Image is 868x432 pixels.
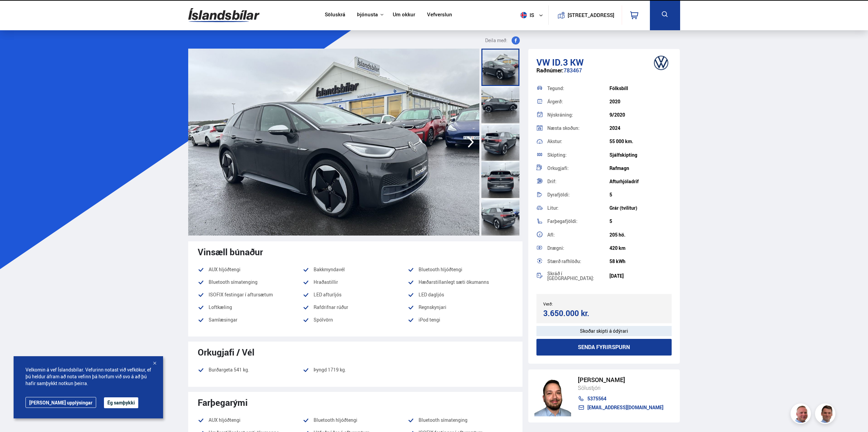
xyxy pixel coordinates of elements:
[198,397,513,408] div: Farþegarými
[547,113,609,117] div: Nýskráning:
[609,245,672,251] div: 420 km
[792,404,812,425] img: siFngHWaQ9KaOqBr.png
[547,259,609,264] div: Stærð rafhlöðu:
[578,376,663,383] div: [PERSON_NAME]
[303,416,408,424] li: Bluetooth hljóðtengi
[303,265,408,274] li: Bakkmyndavél
[104,397,138,408] button: Ég samþykki
[578,383,663,392] div: Sölustjóri
[547,246,609,250] div: Drægni:
[25,366,151,387] span: Velkomin á vef Íslandsbílar. Vefurinn notast við vefkökur, ef þú heldur áfram að nota vefinn þá h...
[325,12,345,19] a: Söluskrá
[408,265,513,274] li: Bluetooth hljóðtengi
[543,301,604,306] div: Verð:
[547,271,609,281] div: Skráð í [GEOGRAPHIC_DATA]:
[518,12,535,18] span: is
[816,404,836,425] img: FbJEzSuNWCJXmdc-.webp
[547,206,609,210] div: Litur:
[609,166,672,171] div: Rafmagn
[408,303,513,311] li: Regnskynjari
[609,273,672,279] div: [DATE]
[198,316,303,324] li: Samlæsingar
[534,376,571,416] img: nhp88E3Fdnt1Opn2.png
[547,192,609,197] div: Dyrafjöldi:
[578,405,663,410] a: [EMAIL_ADDRESS][DOMAIN_NAME]
[536,326,672,336] div: Skoðar skipti á ódýrari
[198,366,303,374] li: Burðargeta 541 kg.
[408,291,513,299] li: LED dagljós
[198,291,303,299] li: ISOFIX festingar í aftursætum
[648,52,675,73] img: brand logo
[536,67,564,74] span: Raðnúmer:
[609,219,672,224] div: 5
[547,232,609,237] div: Afl:
[198,247,513,257] div: Vinsæll búnaður
[547,153,609,157] div: Skipting:
[552,5,618,25] a: [STREET_ADDRESS]
[547,179,609,184] div: Drif:
[547,86,609,91] div: Tegund:
[188,49,479,236] img: 1358338.jpeg
[357,12,378,18] button: Þjónusta
[609,125,672,131] div: 2024
[547,139,609,144] div: Akstur:
[570,12,612,18] button: [STREET_ADDRESS]
[520,12,527,18] img: svg+xml;base64,PHN2ZyB4bWxucz0iaHR0cDovL3d3dy53My5vcmcvMjAwMC9zdmciIHdpZHRoPSI1MTIiIGhlaWdodD0iNT...
[609,179,672,184] div: Afturhjóladrif
[547,166,609,171] div: Orkugjafi:
[198,265,303,274] li: AUX hljóðtengi
[303,303,408,311] li: Rafdrifnar rúður
[609,139,672,144] div: 55 000 km.
[25,397,96,408] a: [PERSON_NAME] upplýsingar
[547,219,609,224] div: Farþegafjöldi:
[188,4,260,26] img: G0Ugv5HjCgRt.svg
[198,347,513,357] div: Orkugjafi / Vél
[578,396,663,401] a: 5375564
[393,12,415,19] a: Um okkur
[609,232,672,238] div: 205 hö.
[536,56,550,68] span: VW
[609,112,672,118] div: 9/2020
[408,316,513,328] li: iPod tengi
[198,303,303,311] li: Loftkæling
[543,309,602,318] div: 3.650.000 kr.
[552,56,584,68] span: ID.3 KW
[536,67,672,81] div: 783467
[427,12,452,19] a: Vefverslun
[303,278,408,286] li: Hraðastillir
[408,278,513,286] li: Hæðarstillanlegt sæti ökumanns
[482,36,522,45] button: Deila með:
[609,259,672,264] div: 58 kWh
[303,366,408,378] li: Þyngd 1719 kg.
[518,5,548,25] button: is
[303,316,408,324] li: Spólvörn
[609,192,672,197] div: 5
[547,99,609,104] div: Árgerð:
[547,126,609,131] div: Næsta skoðun:
[408,416,513,424] li: Bluetooth símatenging
[609,86,672,91] div: Fólksbíll
[198,278,303,286] li: Bluetooth símatenging
[609,205,672,211] div: Grár (tvílitur)
[198,416,303,424] li: AUX hljóðtengi
[536,339,672,356] button: Senda fyrirspurn
[485,36,508,45] span: Deila með:
[609,99,672,104] div: 2020
[303,291,408,299] li: LED afturljós
[609,152,672,158] div: Sjálfskipting
[479,49,770,236] img: 1358339.jpeg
